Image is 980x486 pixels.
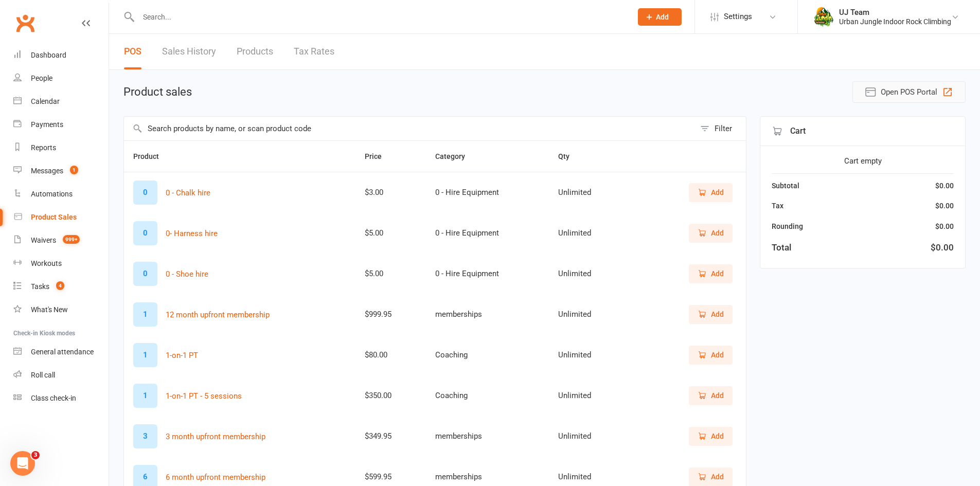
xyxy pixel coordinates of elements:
div: Total [772,241,791,255]
a: People [13,67,109,90]
div: $3.00 [365,188,416,197]
div: Coaching [435,351,540,359]
button: Add [689,183,733,202]
span: Add [656,13,669,21]
h1: Product sales [123,86,192,98]
button: Add [689,224,733,242]
div: Rounding [772,221,803,232]
div: Dashboard [31,51,66,59]
button: 1-on-1 PT [166,349,198,362]
div: $0.00 [935,221,954,232]
button: Add [638,8,682,26]
button: 1-on-1 PT - 5 sessions [166,390,242,402]
span: Add [711,309,724,320]
a: Payments [13,113,109,136]
div: Roll call [31,371,55,379]
button: 6 month upfront membership [166,471,265,483]
div: Cart [760,117,965,146]
div: 1 [133,384,157,408]
a: General attendance kiosk mode [13,340,109,364]
div: Unlimited [558,229,617,238]
div: 1 [133,343,157,367]
div: What's New [31,305,68,314]
a: Reports [13,136,109,159]
a: Roll call [13,364,109,387]
a: Product Sales [13,206,109,229]
div: 0 [133,221,157,245]
span: 999+ [63,235,80,244]
div: memberships [435,310,540,319]
button: Add [689,305,733,323]
a: Products [237,34,273,69]
button: 0- Harness hire [166,227,218,240]
div: UJ Team [839,8,951,17]
span: Add [711,268,724,279]
div: General attendance [31,348,94,356]
span: Price [365,152,393,160]
button: Add [689,427,733,445]
div: Cart empty [772,155,954,167]
a: Waivers 999+ [13,229,109,252]
iframe: Intercom live chat [10,451,35,476]
button: Price [365,150,393,163]
button: 12 month upfront membership [166,309,270,321]
a: Class kiosk mode [13,387,109,410]
div: Calendar [31,97,60,105]
span: Add [711,430,724,442]
a: Automations [13,183,109,206]
div: Tax [772,200,783,211]
span: Add [711,187,724,198]
button: 0 - Shoe hire [166,268,208,280]
div: 0 [133,262,157,286]
a: Workouts [13,252,109,275]
div: $349.95 [365,432,416,441]
button: 0 - Chalk hire [166,187,210,199]
div: Reports [31,143,56,152]
div: 0 [133,181,157,205]
div: Tasks [31,282,49,291]
div: $0.00 [931,241,954,255]
button: Add [689,264,733,283]
button: Add [689,467,733,486]
span: 1 [70,166,78,174]
div: People [31,74,52,82]
div: $350.00 [365,391,416,400]
div: Subtotal [772,180,799,191]
a: Clubworx [12,10,38,36]
div: Unlimited [558,188,617,197]
div: 0 - Hire Equipment [435,188,540,197]
div: Filter [715,122,732,135]
span: Add [711,471,724,482]
div: 0 - Hire Equipment [435,269,540,278]
div: Automations [31,190,73,198]
a: Dashboard [13,44,109,67]
span: Add [711,227,724,239]
div: $80.00 [365,351,416,359]
button: Category [435,150,476,163]
button: Open POS Portal [852,81,966,103]
a: What's New [13,298,109,321]
span: Add [711,349,724,361]
span: Open POS Portal [881,86,937,98]
div: Class check-in [31,394,76,402]
a: Sales History [162,34,216,69]
div: Product Sales [31,213,77,221]
div: Coaching [435,391,540,400]
div: Unlimited [558,269,617,278]
a: Messages 1 [13,159,109,183]
div: Payments [31,120,63,129]
div: Workouts [31,259,62,267]
div: Unlimited [558,310,617,319]
button: Add [689,386,733,405]
div: $5.00 [365,269,416,278]
span: 3 [31,451,40,459]
div: 3 [133,424,157,448]
span: 4 [56,281,64,290]
span: Add [711,390,724,401]
button: Product [133,150,170,163]
span: Product [133,152,170,160]
a: POS [124,34,141,69]
div: Unlimited [558,351,617,359]
img: thumb_image1578111135.png [813,7,834,27]
div: 1 [133,302,157,327]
